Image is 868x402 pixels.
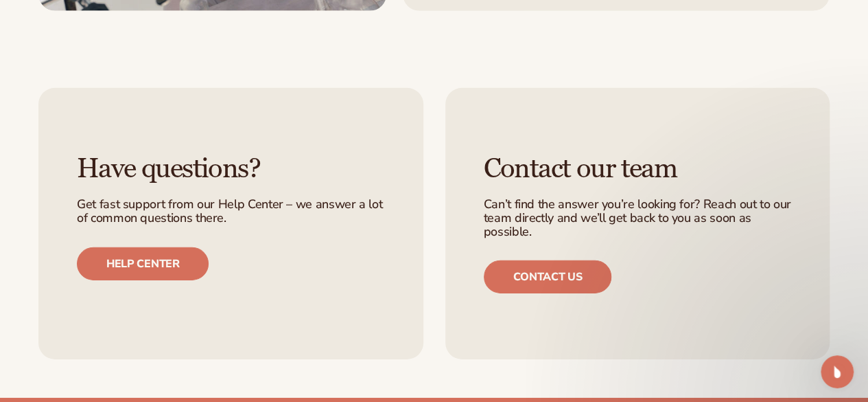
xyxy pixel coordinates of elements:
[77,154,385,184] h3: Have questions?
[484,260,612,293] a: Contact us
[77,247,209,280] a: Help center
[821,355,854,388] iframe: Intercom live chat
[484,154,792,184] h3: Contact our team
[484,198,792,238] p: Can’t find the answer you’re looking for? Reach out to our team directly and we’ll get back to yo...
[77,198,385,225] p: Get fast support from our Help Center – we answer a lot of common questions there.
